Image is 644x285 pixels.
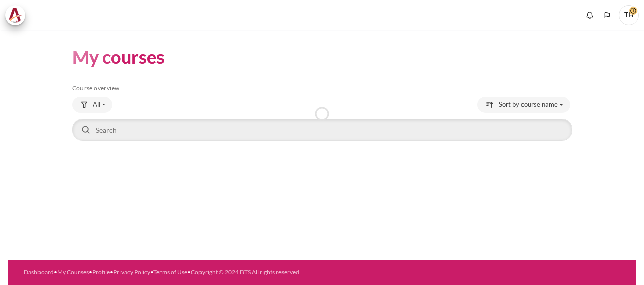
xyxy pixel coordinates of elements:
[72,97,572,143] div: Course overview controls
[72,119,572,141] input: Search
[72,84,572,92] h5: Course overview
[72,97,112,113] button: Grouping drop-down menu
[191,268,299,276] a: Copyright © 2024 BTS All rights reserved
[153,268,187,276] a: Terms of Use
[8,30,636,158] section: Content
[499,100,558,110] span: Sort by course name
[8,8,22,23] img: Architeck
[477,97,570,113] button: Sorting drop-down menu
[92,268,110,276] a: Profile
[599,8,615,23] button: Languages
[93,100,100,110] span: All
[24,268,54,276] a: Dashboard
[113,268,150,276] a: Privacy Policy
[24,268,351,277] div: • • • • •
[582,8,597,23] div: Show notification window with no new notifications
[57,268,89,276] a: My Courses
[72,45,165,69] h1: My courses
[619,5,639,25] a: User menu
[619,5,639,25] span: TH
[5,5,30,25] a: Architeck Architeck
